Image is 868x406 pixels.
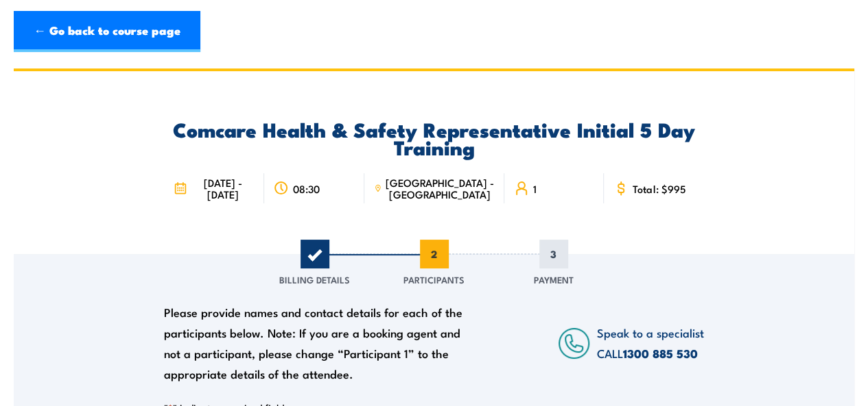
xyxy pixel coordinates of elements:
[403,272,465,286] span: Participants
[14,11,200,52] a: ← Go back to course page
[623,344,698,362] a: 1300 885 530
[386,177,495,200] span: [GEOGRAPHIC_DATA] - [GEOGRAPHIC_DATA]
[533,183,537,194] span: 1
[597,324,704,361] span: Speak to a specialist CALL
[164,120,704,155] h2: Comcare Health & Safety Representative Initial 5 Day Training
[539,240,568,268] span: 3
[191,177,255,200] span: [DATE] - [DATE]
[633,183,685,194] span: Total: $995
[534,272,574,286] span: Payment
[420,240,449,268] span: 2
[301,240,329,268] span: 1
[164,302,476,384] div: Please provide names and contact details for each of the participants below. Note: If you are a b...
[293,183,320,194] span: 08:30
[279,272,350,286] span: Billing Details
